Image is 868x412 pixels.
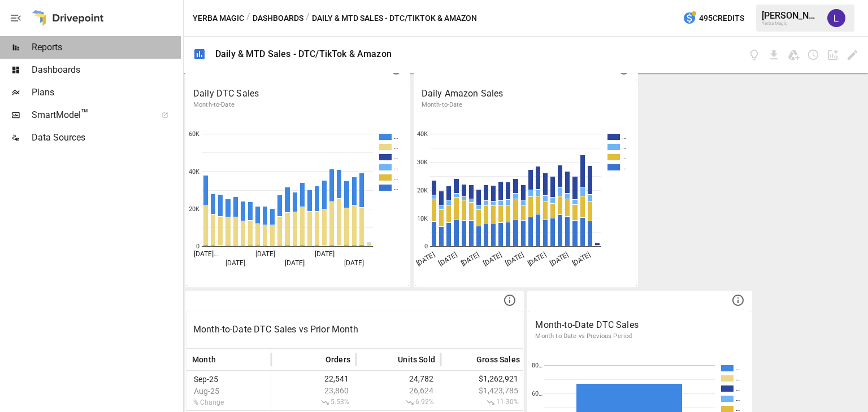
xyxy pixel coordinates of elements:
[415,251,436,268] text: [DATE]
[526,251,547,268] text: [DATE]
[446,386,520,395] span: $1,423,785
[535,318,744,332] p: Month-to-Date DTC Sales
[678,8,749,29] button: 495Credits
[481,251,502,268] text: [DATE]
[381,352,397,367] button: Sort
[532,362,542,369] text: 80…
[309,352,324,367] button: Sort
[459,251,480,268] text: [DATE]
[253,11,303,25] button: Dashboards
[285,259,305,267] text: [DATE]
[394,174,398,181] text: …
[32,41,181,54] span: Reports
[277,386,350,395] span: 23,860
[81,107,89,121] span: ™
[193,100,402,109] p: Month-to-Date
[535,332,744,341] p: Month to Date vs Previous Period
[394,133,398,141] text: …
[736,375,740,382] text: …
[532,390,542,397] text: 60…
[437,251,458,268] text: [DATE]
[362,374,435,383] span: 24,782
[189,130,199,138] text: 60K
[787,49,800,62] button: Save as Google Doc
[415,117,635,286] svg: A chart.
[504,251,525,268] text: [DATE]
[306,11,310,25] div: /
[736,365,740,372] text: …
[807,49,820,62] button: Schedule dashboard
[362,386,435,395] span: 26,624
[192,387,265,396] span: Aug-25
[736,395,740,402] text: …
[446,374,520,383] span: $1,262,921
[315,250,335,258] text: [DATE]
[417,187,428,194] text: 20K
[826,49,839,62] button: Add widget
[446,398,520,407] span: 11.30%
[748,49,761,62] button: View documentation
[394,164,398,171] text: …
[186,117,406,286] svg: A chart.
[622,133,626,141] text: …
[767,49,780,62] button: Download dashboard
[189,205,199,213] text: 20K
[762,10,821,21] div: [PERSON_NAME]
[699,11,744,25] span: 495 Credits
[189,168,199,176] text: 40K
[277,398,350,407] span: 5.53%
[417,130,428,138] text: 40K
[196,243,199,250] text: 0
[215,49,392,59] div: Daily & MTD Sales - DTC/TikTok & Amazon
[548,251,569,268] text: [DATE]
[192,398,265,406] span: % Change
[246,11,250,25] div: /
[394,154,398,161] text: …
[821,2,852,34] button: Laarni Niro
[762,21,821,26] div: Yerba Magic
[217,352,233,367] button: Sort
[424,243,428,250] text: 0
[193,87,402,100] p: Daily DTC Sales
[32,63,181,77] span: Dashboards
[32,86,181,99] span: Plans
[255,250,275,258] text: [DATE]
[827,9,845,27] img: Laarni Niro
[225,259,245,267] text: [DATE]
[417,215,428,222] text: 10K
[622,154,626,161] text: …
[194,250,218,258] text: [DATE]…
[476,354,520,365] span: Gross Sales
[398,354,435,365] span: Units Sold
[422,100,631,109] p: Month-to-Date
[193,11,244,25] button: Yerba Magic
[193,323,516,336] p: Month-to-Date DTC Sales vs Prior Month
[622,164,626,171] text: …
[362,398,435,407] span: 6.92%
[459,352,475,367] button: Sort
[622,143,626,151] text: …
[32,108,149,122] span: SmartModel
[736,385,740,392] text: …
[277,374,350,383] span: 22,541
[344,259,364,267] text: [DATE]
[417,159,428,166] text: 30K
[325,354,350,365] span: Orders
[846,49,859,62] button: Edit dashboard
[394,184,398,191] text: …
[422,87,631,100] p: Daily Amazon Sales
[32,131,181,144] span: Data Sources
[192,354,216,365] span: Month
[394,143,398,151] text: …
[192,375,265,384] span: Sep-25
[571,251,592,268] text: [DATE]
